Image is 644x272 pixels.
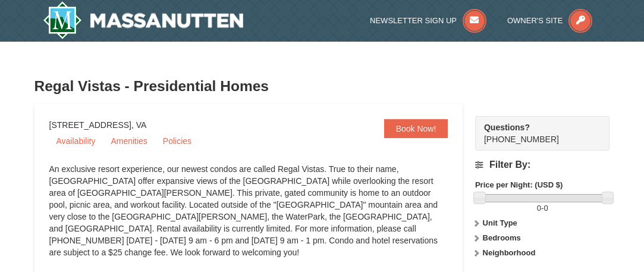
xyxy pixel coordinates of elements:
[475,180,563,189] strong: Price per Night: (USD $)
[384,119,448,138] a: Book Now!
[507,16,593,25] a: Owner's Site
[156,132,199,150] a: Policies
[43,1,244,39] a: Massanutten Resort
[484,121,589,144] span: [PHONE_NUMBER]
[475,160,610,170] h4: Filter By:
[483,218,517,227] strong: Unit Type
[484,123,530,132] strong: Questions?
[507,16,563,25] span: Owner's Site
[475,202,610,214] label: -
[483,248,536,257] strong: Neighborhood
[49,163,448,270] div: An exclusive resort experience, our newest condos are called Regal Vistas. True to their name, [G...
[49,132,103,150] a: Availability
[483,233,521,242] strong: Bedrooms
[537,204,541,212] span: 0
[43,1,244,39] img: Massanutten Resort Logo
[34,74,610,98] h3: Regal Vistas - Presidential Homes
[544,204,548,212] span: 0
[103,132,154,150] a: Amenities
[370,16,486,25] a: Newsletter Sign Up
[370,16,457,25] span: Newsletter Sign Up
